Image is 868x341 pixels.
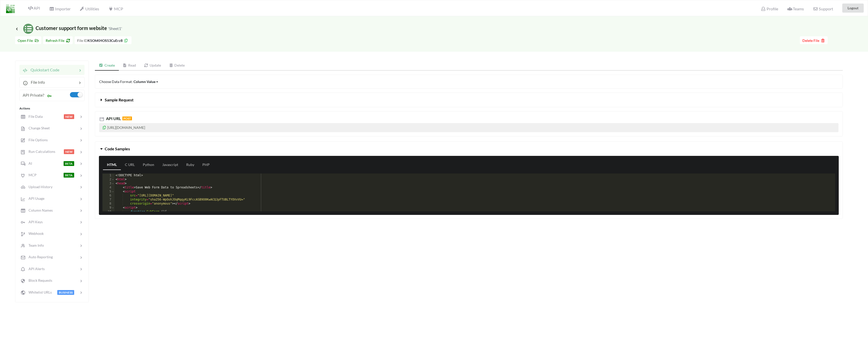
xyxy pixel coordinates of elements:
span: API [28,6,40,10]
a: PHP [198,160,214,170]
a: Ruby [182,160,198,170]
div: 7 [102,198,115,202]
span: Quickstart Code [28,67,59,72]
button: Open File [15,36,41,44]
span: MCP [25,173,37,177]
span: BUSINESS [57,290,74,295]
a: Update [140,61,165,71]
span: Support [813,7,833,11]
button: Delete File [800,36,828,44]
div: 1 [102,174,115,178]
button: Code Samples [95,142,843,156]
span: Delete File [802,38,825,43]
span: BETA [64,173,74,178]
a: HTML [103,160,121,170]
span: NEW [64,149,74,154]
span: File Info [28,80,45,84]
span: Upload History [25,185,52,189]
span: Choose Data Format: [99,79,159,84]
a: Create [95,61,119,71]
span: File Options [25,138,48,142]
div: 10 [102,210,115,214]
span: Customer support form website [15,25,122,31]
button: Logout [842,4,864,13]
span: Team Info [25,243,44,247]
span: API Keys [25,220,43,224]
span: Column Names [25,208,53,212]
span: Profile [761,6,778,11]
a: Javascript [158,160,182,170]
div: 9 [102,206,115,210]
div: 8 [102,202,115,206]
img: /static/media/sheets.7a1b7961.svg [23,24,33,34]
b: K5OhKHOS53CuErz8 [88,38,123,43]
a: Python [139,160,158,170]
span: Change Sheet [25,126,50,130]
a: Delete [165,61,189,71]
span: File Data [25,114,43,119]
span: API Usage [25,196,44,201]
span: Refresh File [46,38,70,43]
span: Whitelist URLs [25,290,52,294]
div: 5 [102,190,115,194]
span: POST [122,117,132,120]
span: NEW [64,114,74,119]
span: Utilities [80,6,99,11]
span: Importer [49,6,70,11]
span: MCP [108,6,123,11]
span: Webhook [25,231,44,236]
span: File ID [77,38,88,43]
div: Column Value [133,79,155,84]
span: Code Samples [105,146,130,151]
span: API URL [105,116,121,121]
div: Actions [19,106,85,111]
a: Read [119,61,140,71]
a: C URL [121,160,139,170]
p: [URL][DOMAIN_NAME] [99,123,838,132]
div: 6 [102,194,115,198]
button: Sample Request [95,93,843,107]
small: 'Sheet1' [108,26,122,31]
span: API Alerts [25,267,45,271]
div: 3 [102,182,115,186]
span: BETA [64,161,74,166]
img: LogoIcon.png [6,4,15,13]
span: API Private? [23,93,44,97]
span: Open File [18,38,39,43]
span: AI [25,161,32,165]
span: Sample Request [105,97,133,102]
span: Teams [787,6,804,11]
div: 4 [102,186,115,190]
span: Auto Reporting [25,255,53,259]
div: 2 [102,178,115,182]
span: Run Calculations [25,149,55,154]
button: Refresh File [43,36,73,44]
span: Block Requests [25,278,52,282]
